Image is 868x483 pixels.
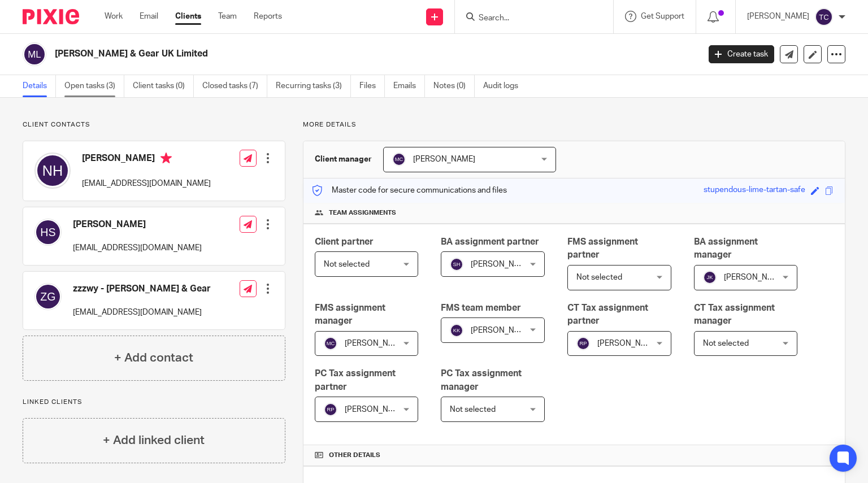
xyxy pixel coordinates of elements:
img: svg%3E [450,324,463,337]
span: Not selected [703,340,749,347]
span: BA assignment partner [441,237,539,246]
a: Clients [175,11,201,22]
img: svg%3E [392,153,406,166]
span: Other details [329,451,380,460]
span: PC Tax assignment manager [441,369,522,391]
img: svg%3E [576,337,590,350]
p: [EMAIL_ADDRESS][DOMAIN_NAME] [73,307,211,318]
a: Files [359,75,385,97]
span: [PERSON_NAME] [413,155,475,163]
h4: zzzwy - [PERSON_NAME] & Gear [73,283,211,295]
a: Create task [709,45,774,63]
p: [EMAIL_ADDRESS][DOMAIN_NAME] [73,242,202,254]
h4: + Add linked client [103,432,205,449]
span: [PERSON_NAME] [471,260,533,268]
p: [PERSON_NAME] [747,11,809,22]
a: Details [23,75,56,97]
img: Pixie [23,9,79,24]
p: Client contacts [23,120,285,129]
a: Notes (0) [433,75,475,97]
span: FMS assignment manager [315,303,385,325]
span: [PERSON_NAME] [471,327,533,334]
p: [EMAIL_ADDRESS][DOMAIN_NAME] [82,178,211,189]
a: Reports [254,11,282,22]
img: svg%3E [324,403,337,416]
span: FMS assignment partner [567,237,638,259]
img: svg%3E [34,283,62,310]
span: FMS team member [441,303,521,312]
span: Team assignments [329,208,396,217]
p: Master code for secure communications and files [312,185,507,196]
span: [PERSON_NAME] [724,273,786,281]
a: Work [105,11,123,22]
a: Team [218,11,237,22]
input: Search [478,14,579,24]
a: Email [140,11,158,22]
img: svg%3E [703,271,717,284]
p: More details [303,120,845,129]
span: PC Tax assignment partner [315,369,396,391]
i: Primary [160,153,172,164]
img: svg%3E [34,153,71,189]
h4: [PERSON_NAME] [82,153,211,167]
h4: + Add contact [114,349,193,367]
span: [PERSON_NAME] [345,340,407,347]
a: Open tasks (3) [64,75,124,97]
h3: Client manager [315,154,372,165]
span: [PERSON_NAME] [597,340,659,347]
a: Recurring tasks (3) [276,75,351,97]
span: Not selected [576,273,622,281]
img: svg%3E [815,8,833,26]
div: stupendous-lime-tartan-safe [704,184,805,197]
a: Audit logs [483,75,527,97]
img: svg%3E [23,42,46,66]
span: BA assignment manager [694,237,758,259]
span: Get Support [641,12,684,20]
span: Client partner [315,237,374,246]
img: svg%3E [34,219,62,246]
h4: [PERSON_NAME] [73,219,202,230]
a: Emails [393,75,425,97]
p: Linked clients [23,398,285,407]
h2: [PERSON_NAME] & Gear UK Limited [55,48,565,60]
span: [PERSON_NAME] [345,406,407,414]
span: Not selected [450,406,496,414]
span: CT Tax assignment manager [694,303,775,325]
span: Not selected [324,260,370,268]
img: svg%3E [324,337,337,350]
a: Client tasks (0) [133,75,194,97]
img: svg%3E [450,258,463,271]
a: Closed tasks (7) [202,75,267,97]
span: CT Tax assignment partner [567,303,648,325]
